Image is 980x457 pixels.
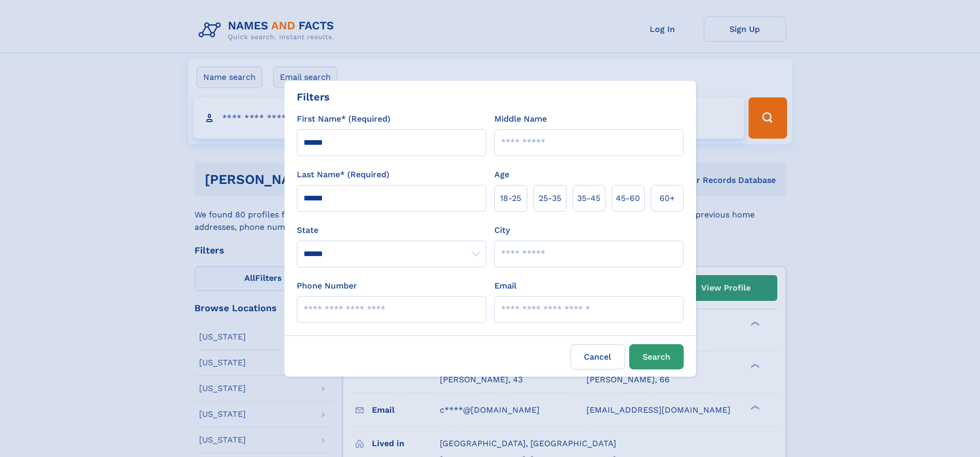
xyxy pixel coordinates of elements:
label: Cancel [571,344,625,369]
span: 45‑60 [616,192,640,205]
label: Last Name* (Required) [297,168,389,181]
span: 25‑35 [539,192,561,205]
label: City [494,224,510,236]
label: Phone Number [297,280,357,292]
label: Age [494,168,509,181]
div: Filters [297,89,330,105]
label: State [297,224,486,236]
span: 35‑45 [577,192,600,205]
span: 18‑25 [500,192,521,205]
span: 60+ [660,192,675,205]
button: Search [629,344,684,369]
label: First Name* (Required) [297,113,390,125]
label: Middle Name [494,113,547,125]
label: Email [494,280,516,292]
